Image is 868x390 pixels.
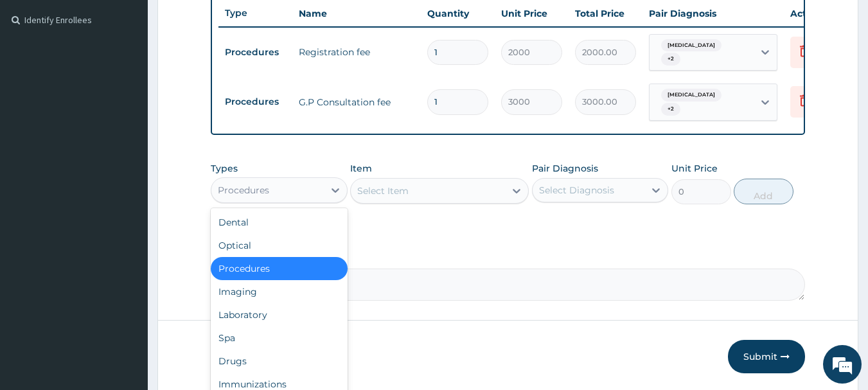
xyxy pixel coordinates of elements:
[211,211,348,234] div: Dental
[569,1,642,26] th: Total Price
[350,162,372,175] label: Item
[211,303,348,326] div: Laboratory
[495,1,569,26] th: Unit Price
[734,179,793,204] button: Add
[218,40,292,64] td: Procedures
[211,326,348,350] div: Spa
[211,280,348,303] div: Imaging
[642,1,784,26] th: Pair Diagnosis
[661,39,722,52] span: [MEDICAL_DATA]
[532,162,598,175] label: Pair Diagnosis
[357,184,409,197] div: Select Item
[292,1,421,26] th: Name
[292,39,421,65] td: Registration fee
[671,162,718,175] label: Unit Price
[6,256,245,301] textarea: Type your message and hit 'Enter'
[211,234,348,257] div: Optical
[218,184,269,197] div: Procedures
[539,184,614,197] div: Select Diagnosis
[661,53,680,66] span: + 2
[211,251,806,261] label: Comment
[218,1,292,25] th: Type
[24,64,52,96] img: d_794563401_company_1708531726252_794563401
[661,89,722,102] span: [MEDICAL_DATA]
[421,1,495,26] th: Quantity
[67,72,216,89] div: Chat with us now
[211,350,348,373] div: Drugs
[661,103,680,116] span: + 2
[292,89,421,115] td: G.P Consultation fee
[211,163,238,174] label: Types
[211,6,242,37] div: Minimize live chat window
[784,1,848,26] th: Actions
[218,90,292,114] td: Procedures
[75,114,177,244] span: We're online!
[211,257,348,280] div: Procedures
[728,340,805,373] button: Submit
